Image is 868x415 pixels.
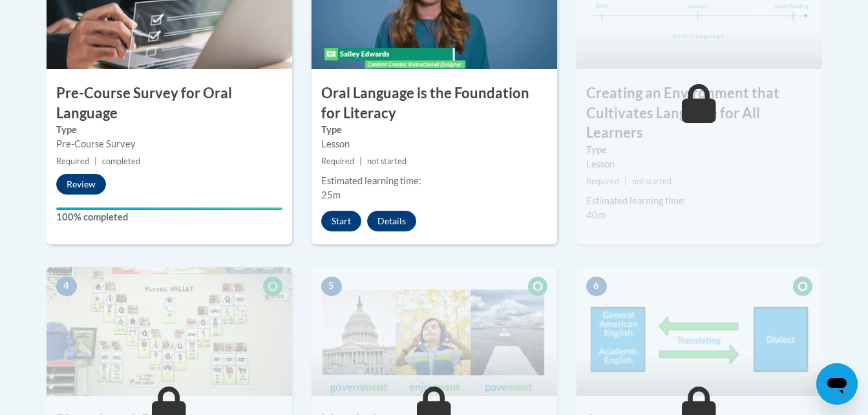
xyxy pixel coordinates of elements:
[586,157,812,171] div: Lesson
[321,156,354,166] span: Required
[577,83,822,143] h3: Creating an Environment that Cultivates Language for All Learners
[586,143,812,157] label: Type
[321,189,341,200] span: 25m
[367,156,407,166] span: not started
[586,176,619,186] span: Required
[56,137,282,151] div: Pre-Course Survey
[321,123,547,137] label: Type
[321,277,342,296] span: 5
[312,83,557,123] h3: Oral Language is the Foundation for Literacy
[56,174,106,195] button: Review
[816,363,858,405] iframe: Button to launch messaging window
[102,156,140,166] span: completed
[632,176,672,186] span: not started
[56,210,282,224] label: 100% completed
[624,176,627,186] span: |
[56,277,77,296] span: 4
[586,277,607,296] span: 6
[56,156,89,166] span: Required
[94,156,97,166] span: |
[586,209,606,220] span: 40m
[577,267,822,396] img: Course Image
[321,174,547,188] div: Estimated learning time:
[367,211,416,231] button: Details
[321,137,547,151] div: Lesson
[47,267,292,396] img: Course Image
[359,156,362,166] span: |
[47,83,292,123] h3: Pre-Course Survey for Oral Language
[312,267,557,396] img: Course Image
[321,211,361,231] button: Start
[586,194,812,208] div: Estimated learning time:
[56,207,282,210] div: Your progress
[56,123,282,137] label: Type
